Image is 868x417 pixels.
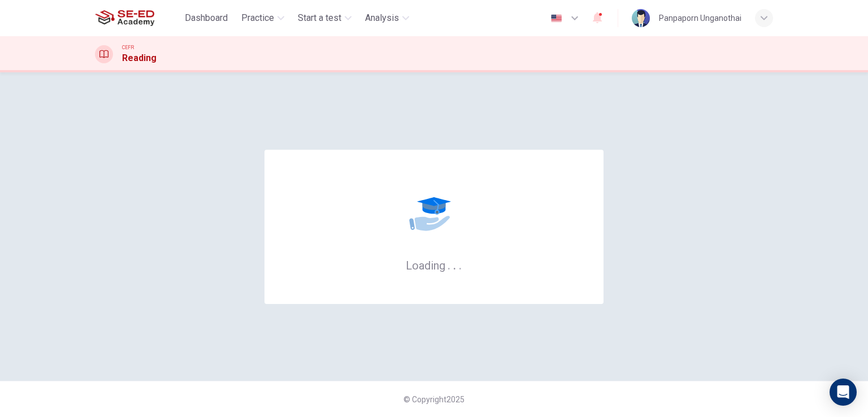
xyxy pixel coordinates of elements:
[406,258,462,272] h6: Loading
[185,11,228,25] span: Dashboard
[241,11,274,25] span: Practice
[830,379,857,406] div: Open Intercom Messenger
[180,8,232,28] button: Dashboard
[458,255,462,273] h6: .
[122,44,134,51] span: CEFR
[95,7,154,29] img: SE-ED Academy logo
[403,395,465,404] span: © Copyright 2025
[365,11,399,25] span: Analysis
[549,14,563,23] img: en
[237,8,289,28] button: Practice
[95,7,180,29] a: SE-ED Academy logo
[293,8,356,28] button: Start a test
[361,8,414,28] button: Analysis
[447,255,451,273] h6: .
[659,11,741,25] div: Panpaporn Unganothai
[298,11,341,25] span: Start a test
[632,9,650,27] img: Profile picture
[122,51,157,65] h1: Reading
[453,255,457,273] h6: .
